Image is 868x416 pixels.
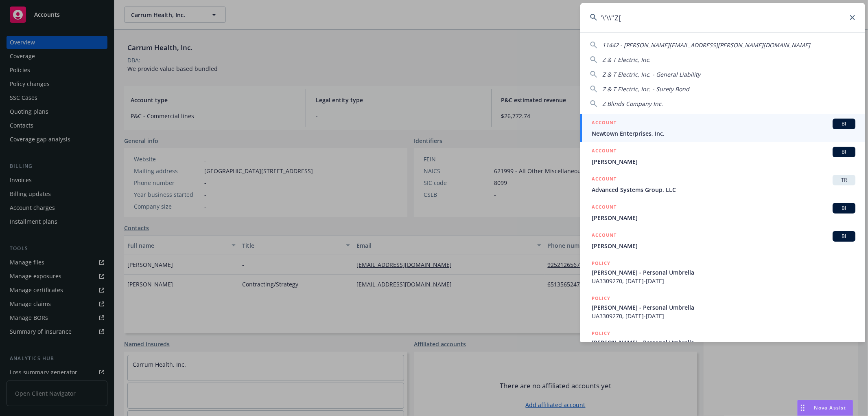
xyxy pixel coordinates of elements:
span: 11442 - [PERSON_NAME][EMAIL_ADDRESS][PERSON_NAME][DOMAIN_NAME] [602,41,810,49]
span: [PERSON_NAME] - Personal Umbrella [592,268,855,277]
h5: ACCOUNT [592,147,617,156]
div: Drag to move [798,400,808,416]
span: Nova Assist [814,404,846,411]
input: Search... [580,3,865,32]
h5: POLICY [592,259,610,267]
a: ACCOUNTBI[PERSON_NAME] [580,227,865,255]
h5: POLICY [592,329,610,337]
span: [PERSON_NAME] - Personal Umbrella [592,338,855,347]
span: BI [836,120,852,128]
span: [PERSON_NAME] [592,157,855,166]
a: ACCOUNTTRAdvanced Systems Group, LLC [580,170,865,198]
a: POLICY[PERSON_NAME] - Personal UmbrellaUA3309270, [DATE]-[DATE] [580,290,865,325]
span: UA3309270, [DATE]-[DATE] [592,312,855,320]
span: UA3309270, [DATE]-[DATE] [592,277,855,285]
h5: ACCOUNT [592,175,617,185]
span: BI [836,205,852,212]
span: [PERSON_NAME] [592,242,855,250]
span: TR [836,176,852,184]
h5: ACCOUNT [592,203,617,213]
span: Z & T Electric, Inc. - Surety Bond [602,85,689,93]
a: POLICY[PERSON_NAME] - Personal Umbrella [580,325,865,360]
span: Z & T Electric, Inc. [602,56,651,64]
span: Newtown Enterprises, Inc. [592,129,855,138]
a: POLICY[PERSON_NAME] - Personal UmbrellaUA3309270, [DATE]-[DATE] [580,255,865,290]
a: ACCOUNTBI[PERSON_NAME] [580,198,865,227]
span: [PERSON_NAME] - Personal Umbrella [592,303,855,312]
h5: POLICY [592,294,610,302]
span: Advanced Systems Group, LLC [592,185,855,194]
span: BI [836,233,852,240]
a: ACCOUNTBI[PERSON_NAME] [580,142,865,170]
span: Z Blinds Company Inc. [602,100,663,108]
span: Z & T Electric, Inc. - General Liability [602,70,700,78]
h5: ACCOUNT [592,231,617,241]
span: BI [836,148,852,156]
a: ACCOUNTBINewtown Enterprises, Inc. [580,114,865,142]
span: [PERSON_NAME] [592,214,855,222]
h5: ACCOUNT [592,119,617,128]
button: Nova Assist [797,400,853,416]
